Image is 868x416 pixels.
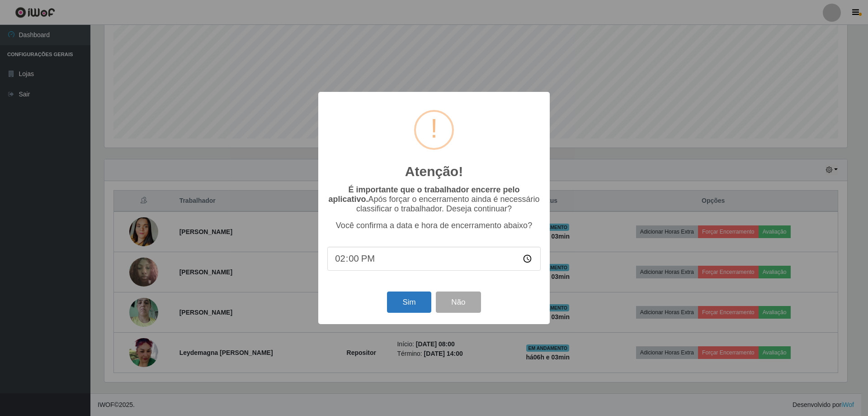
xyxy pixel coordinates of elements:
b: É importante que o trabalhador encerre pelo aplicativo. [328,185,519,204]
p: Você confirma a data e hora de encerramento abaixo? [327,221,541,230]
p: Após forçar o encerramento ainda é necessário classificar o trabalhador. Deseja continuar? [327,185,541,214]
button: Não [436,292,481,313]
button: Sim [387,292,431,313]
h2: Atenção! [405,163,463,180]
